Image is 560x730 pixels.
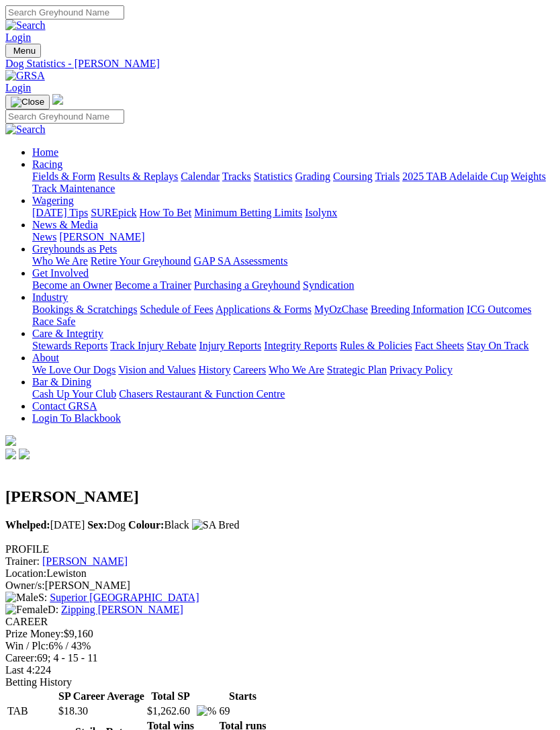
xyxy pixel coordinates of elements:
[32,183,115,194] a: Track Maintenance
[5,124,46,136] img: Search
[32,171,95,182] a: Fields & Form
[5,652,37,664] span: Career:
[11,97,44,107] img: Close
[50,592,199,603] a: Superior [GEOGRAPHIC_DATA]
[199,340,261,351] a: Injury Reports
[13,46,36,56] span: Menu
[375,171,400,182] a: Trials
[511,171,546,182] a: Weights
[32,207,88,218] a: [DATE] Tips
[32,279,555,291] div: Get Involved
[128,519,164,531] b: Colour:
[32,255,555,267] div: Greyhounds as Pets
[194,279,300,291] a: Purchasing a Greyhound
[32,267,89,279] a: Get Involved
[254,171,293,182] a: Statistics
[5,592,38,604] img: Male
[7,704,56,718] td: TAB
[98,171,178,182] a: Results & Replays
[194,255,288,267] a: GAP SA Assessments
[389,364,453,375] a: Privacy Policy
[59,231,144,242] a: [PERSON_NAME]
[32,364,555,376] div: About
[32,412,121,424] a: Login To Blackbook
[216,304,312,315] a: Applications & Forms
[5,628,64,639] span: Prize Money:
[119,388,285,400] a: Chasers Restaurant & Function Centre
[115,279,191,291] a: Become a Trainer
[181,171,220,182] a: Calendar
[194,207,302,218] a: Minimum Betting Limits
[197,705,216,717] img: %
[5,435,16,446] img: logo-grsa-white.png
[32,171,555,195] div: Racing
[146,690,195,703] th: Total SP
[233,364,266,375] a: Careers
[295,171,330,182] a: Grading
[467,340,528,351] a: Stay On Track
[5,519,85,531] span: [DATE]
[5,5,124,19] input: Search
[467,304,531,315] a: ICG Outcomes
[198,364,230,375] a: History
[42,555,128,567] a: [PERSON_NAME]
[32,400,97,412] a: Contact GRSA
[91,207,136,218] a: SUREpick
[371,304,464,315] a: Breeding Information
[87,519,107,531] b: Sex:
[32,279,112,291] a: Become an Owner
[340,340,412,351] a: Rules & Policies
[5,95,50,109] button: Toggle navigation
[5,580,555,592] div: [PERSON_NAME]
[5,58,555,70] a: Dog Statistics - [PERSON_NAME]
[5,519,50,531] b: Whelped:
[5,70,45,82] img: GRSA
[32,243,117,255] a: Greyhounds as Pets
[5,676,555,688] div: Betting History
[269,364,324,375] a: Who We Are
[91,255,191,267] a: Retire Your Greyhound
[118,364,195,375] a: Vision and Values
[222,171,251,182] a: Tracks
[5,19,46,32] img: Search
[32,352,59,363] a: About
[5,82,31,93] a: Login
[32,158,62,170] a: Racing
[5,44,41,58] button: Toggle navigation
[5,604,58,615] span: D:
[110,340,196,351] a: Track Injury Rebate
[32,231,56,242] a: News
[5,109,124,124] input: Search
[5,640,48,651] span: Win / Plc:
[218,704,267,718] td: 69
[218,690,267,703] th: Starts
[5,664,555,676] div: 224
[32,328,103,339] a: Care & Integrity
[140,207,192,218] a: How To Bet
[140,304,213,315] a: Schedule of Fees
[146,704,195,718] td: $1,262.60
[264,340,337,351] a: Integrity Reports
[32,388,555,400] div: Bar & Dining
[5,628,555,640] div: $9,160
[32,340,555,352] div: Care & Integrity
[32,207,555,219] div: Wagering
[32,255,88,267] a: Who We Are
[32,219,98,230] a: News & Media
[5,616,555,628] div: CAREER
[5,449,16,459] img: facebook.svg
[32,291,68,303] a: Industry
[58,704,145,718] td: $18.30
[32,195,74,206] a: Wagering
[19,449,30,459] img: twitter.svg
[5,604,48,616] img: Female
[314,304,368,315] a: MyOzChase
[192,519,240,531] img: SA Bred
[32,388,116,400] a: Cash Up Your Club
[32,340,107,351] a: Stewards Reports
[5,592,47,603] span: S:
[305,207,337,218] a: Isolynx
[32,376,91,387] a: Bar & Dining
[32,304,137,315] a: Bookings & Scratchings
[5,488,555,506] h2: [PERSON_NAME]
